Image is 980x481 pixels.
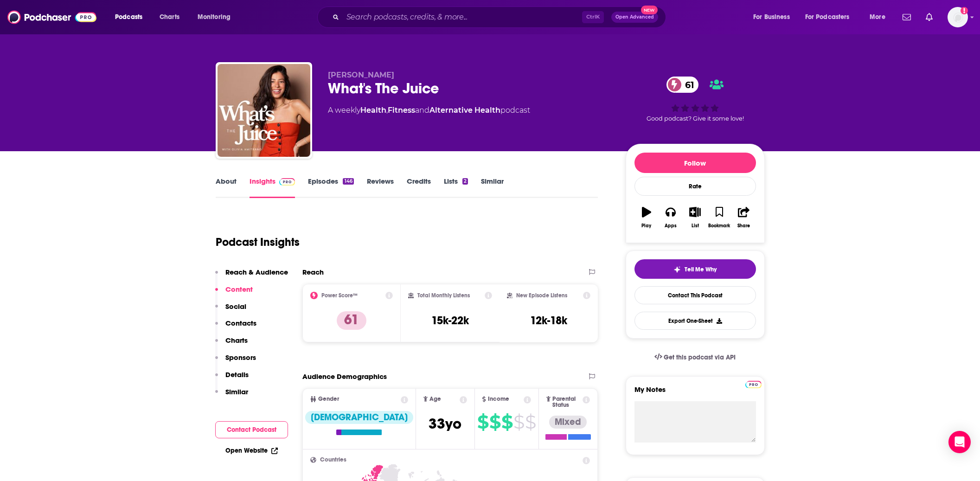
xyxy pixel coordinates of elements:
[407,177,431,198] a: Credits
[417,292,470,299] h2: Total Monthly Listens
[634,201,659,234] button: Play
[481,177,504,198] a: Similar
[215,387,248,404] button: Similar
[961,7,968,14] svg: Add a profile image
[641,223,651,229] div: Play
[225,387,248,396] p: Similar
[489,415,500,430] span: $
[225,353,256,362] p: Sponsors
[429,106,500,115] a: Alternative Health
[250,177,295,198] a: InsightsPodchaser Pro
[501,415,512,430] span: $
[367,177,394,198] a: Reviews
[215,370,249,387] button: Details
[676,77,699,93] span: 61
[216,177,237,198] a: About
[109,10,154,25] button: open menu
[225,302,246,311] p: Social
[216,235,300,249] h1: Podcast Insights
[948,7,968,27] button: Show profile menu
[328,71,394,79] span: [PERSON_NAME]
[922,9,936,25] a: Show notifications dropdown
[582,11,604,23] span: Ctrl K
[218,64,310,157] img: What's The Juice
[328,105,530,116] div: A weekly podcast
[444,177,468,198] a: Lists2
[225,319,256,327] p: Contacts
[747,10,801,25] button: open menu
[215,302,246,319] button: Social
[634,153,756,173] button: Follow
[948,7,968,27] img: User Profile
[666,77,699,93] a: 61
[225,447,278,455] a: Open Website
[337,311,366,330] p: 61
[647,115,744,122] span: Good podcast? Give it some love!
[215,353,256,370] button: Sponsors
[626,71,765,128] div: 61Good podcast? Give it some love!
[685,266,717,273] span: Tell Me Why
[215,336,248,353] button: Charts
[7,8,96,26] img: Podchaser - Follow, Share and Rate Podcasts
[516,292,567,299] h2: New Episode Listens
[647,346,743,369] a: Get this podcast via API
[615,15,654,19] span: Open Advanced
[863,10,897,25] button: open menu
[302,372,387,381] h2: Audience Demographics
[634,177,756,196] div: Rate
[683,201,707,234] button: List
[707,201,731,234] button: Bookmark
[326,6,675,28] div: Search podcasts, credits, & more...
[215,319,256,336] button: Contacts
[302,268,324,276] h2: Reach
[477,415,488,430] span: $
[191,10,243,25] button: open menu
[737,223,750,229] div: Share
[673,266,681,273] img: tell me why sparkle
[899,9,915,25] a: Show notifications dropdown
[321,292,358,299] h2: Power Score™
[692,223,699,229] div: List
[634,286,756,304] a: Contact This Podcast
[225,336,248,345] p: Charts
[549,416,587,429] div: Mixed
[429,415,461,433] span: 33 yo
[215,268,288,285] button: Reach & Audience
[343,10,582,25] input: Search podcasts, credits, & more...
[745,381,762,388] img: Podchaser Pro
[665,223,677,229] div: Apps
[462,178,468,185] div: 2
[305,411,413,424] div: [DEMOGRAPHIC_DATA]
[429,396,441,402] span: Age
[634,385,756,401] label: My Notes
[115,11,142,24] span: Podcasts
[225,268,288,276] p: Reach & Audience
[513,415,524,430] span: $
[308,177,353,198] a: Episodes146
[805,11,850,24] span: For Podcasters
[318,396,339,402] span: Gender
[745,379,762,388] a: Pro website
[664,353,736,361] span: Get this podcast via API
[279,178,295,186] img: Podchaser Pro
[343,178,353,185] div: 146
[634,259,756,279] button: tell me why sparkleTell Me Why
[431,314,469,327] h3: 15k-22k
[154,10,185,25] a: Charts
[552,396,581,408] span: Parental Status
[525,415,536,430] span: $
[415,106,429,115] span: and
[799,10,863,25] button: open menu
[753,11,790,24] span: For Business
[948,7,968,27] span: Logged in as Ashley_Beenen
[320,457,346,463] span: Countries
[160,11,179,24] span: Charts
[225,370,249,379] p: Details
[198,11,231,24] span: Monitoring
[708,223,730,229] div: Bookmark
[948,431,971,453] div: Open Intercom Messenger
[731,201,756,234] button: Share
[215,285,253,302] button: Content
